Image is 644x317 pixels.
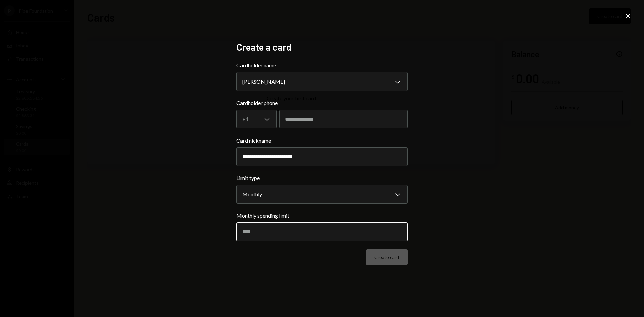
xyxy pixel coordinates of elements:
label: Card nickname [236,137,408,145]
label: Cardholder name [236,61,408,69]
button: Cardholder name [236,72,408,91]
button: Limit type [236,185,408,204]
label: Monthly spending limit [236,212,408,220]
h2: Create a card [236,41,408,54]
label: Cardholder phone [236,99,408,107]
label: Limit type [236,174,408,182]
